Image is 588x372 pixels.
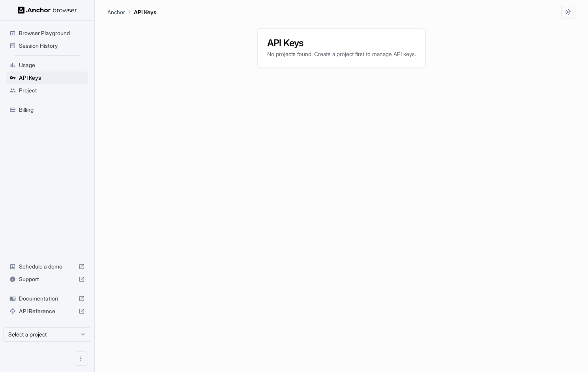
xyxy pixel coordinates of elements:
div: Billing [6,103,88,116]
span: Schedule a demo [19,263,75,271]
p: Anchor [107,8,125,16]
span: Usage [19,61,85,69]
span: Support [19,275,75,283]
span: Documentation [19,295,75,302]
span: Billing [19,106,85,114]
div: Support [6,273,88,286]
div: API Reference [6,305,88,318]
h3: API Keys [267,38,416,48]
div: Usage [6,59,88,71]
nav: breadcrumb [107,8,156,16]
div: API Keys [6,71,88,84]
div: Schedule a demo [6,260,88,273]
p: API Keys [134,8,156,16]
img: Anchor Logo [18,6,77,14]
div: Browser Playground [6,27,88,39]
div: Project [6,84,88,97]
span: Session History [19,42,85,50]
div: Documentation [6,292,88,305]
button: Open menu [74,351,88,366]
span: Project [19,86,85,94]
p: No projects found. Create a project first to manage API keys. [267,50,416,58]
span: API Reference [19,307,75,315]
div: Session History [6,39,88,52]
span: Browser Playground [19,29,85,37]
span: API Keys [19,74,85,82]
